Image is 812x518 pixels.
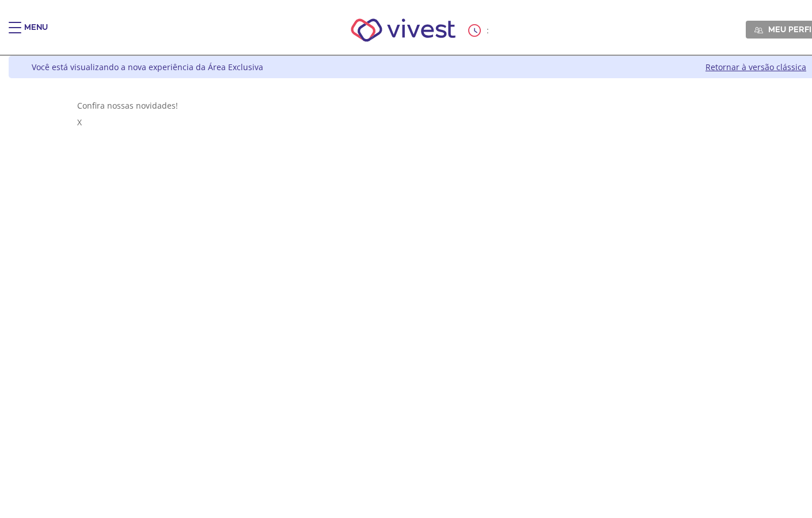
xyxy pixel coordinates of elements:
[468,24,491,37] div: :
[32,62,263,72] div: Você está visualizando a nova experiência da Área Exclusiva
[338,6,469,55] img: Vivest
[77,100,761,111] div: Confira nossas novidades!
[24,22,48,45] div: Menu
[705,62,806,72] a: Retornar à versão clássica
[754,26,763,34] img: Meu perfil
[77,117,82,128] span: X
